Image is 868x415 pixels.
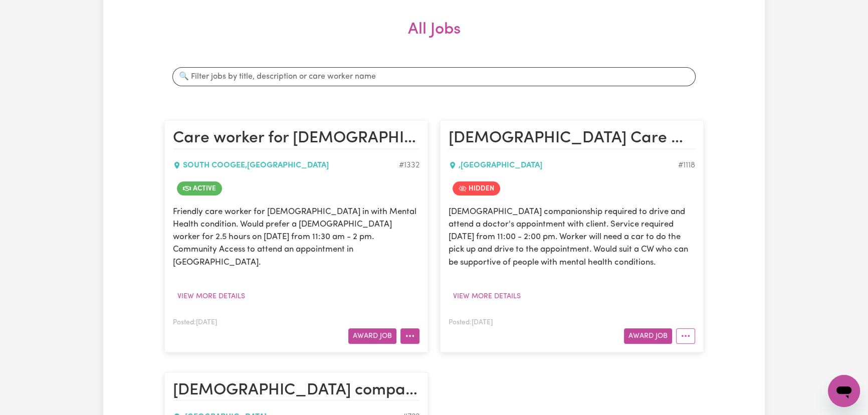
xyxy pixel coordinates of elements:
p: Friendly care worker for [DEMOGRAPHIC_DATA] in with Mental Health condition. Would prefer a [DEMO... [173,205,419,269]
p: [DEMOGRAPHIC_DATA] companionship required to drive and attend a doctor's appointment with client.... [449,205,695,269]
div: , [GEOGRAPHIC_DATA] [449,159,678,171]
button: More options [400,328,419,344]
input: 🔍 Filter jobs by title, description or care worker name [172,67,696,86]
span: Posted: [DATE] [449,319,493,326]
h2: Female Care Worker for lady with Mental Health condition [449,129,695,149]
button: Award Job [348,328,396,344]
h2: Female companion for lady with mental health issues [173,381,419,401]
h2: All Jobs [164,20,704,55]
button: View more details [449,289,525,304]
span: Job is active [177,181,222,195]
div: SOUTH COOGEE , [GEOGRAPHIC_DATA] [173,159,399,171]
div: Job ID #1332 [399,159,419,171]
iframe: Button to launch messaging window [828,375,860,407]
span: Job is hidden [453,181,500,195]
button: More options [676,328,695,344]
button: Award Job [624,328,672,344]
h2: Care worker for lady with mental health condition [173,129,419,149]
button: View more details [173,289,250,304]
div: Job ID #1118 [678,159,695,171]
span: Posted: [DATE] [173,319,217,326]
